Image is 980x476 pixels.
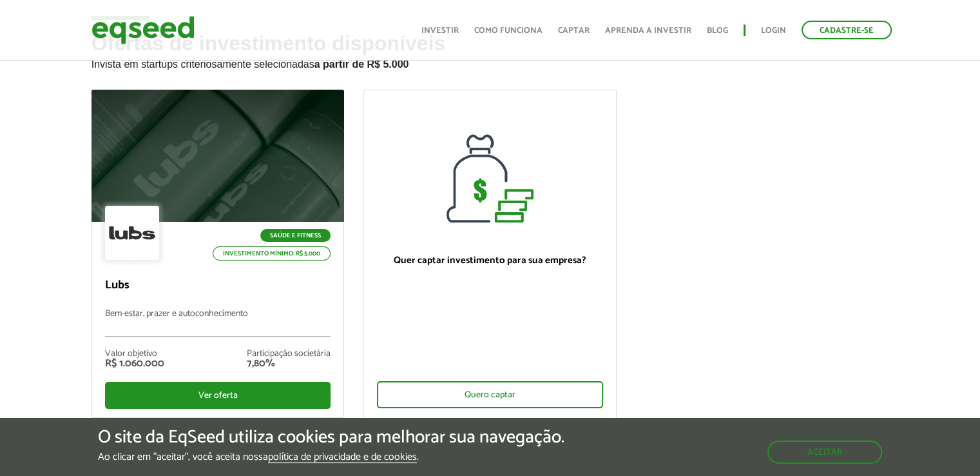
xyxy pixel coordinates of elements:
[105,359,164,369] div: R$ 1.060.000
[268,452,417,463] a: política de privacidade e de cookies
[707,26,728,35] a: Blog
[91,90,345,418] a: Saúde e Fitness Investimento mínimo: R$ 5.000 Lubs Bem-estar, prazer e autoconhecimento Valor obj...
[213,246,331,261] p: Investimento mínimo: R$ 5.000
[558,26,590,35] a: Captar
[98,451,564,463] p: Ao clicar em "aceitar", você aceita nossa .
[247,350,331,359] div: Participação societária
[605,26,691,35] a: Aprenda a investir
[91,32,889,90] h2: Ofertas de investimento disponíveis
[91,55,889,70] p: Invista em startups criteriosamente selecionadas
[105,309,331,337] p: Bem-estar, prazer e autoconhecimento
[260,229,331,242] p: Saúde e Fitness
[377,255,603,266] p: Quer captar investimento para sua empresa?
[91,13,195,47] img: EqSeed
[105,279,331,293] p: Lubs
[105,350,164,359] div: Valor objetivo
[761,26,786,35] a: Login
[474,26,543,35] a: Como funciona
[421,26,459,35] a: Investir
[105,382,331,409] div: Ver oferta
[363,90,617,419] a: Quer captar investimento para sua empresa? Quero captar
[802,21,892,39] a: Cadastre-se
[314,59,409,70] strong: a partir de R$ 5.000
[767,441,882,464] button: Aceitar
[377,381,603,408] div: Quero captar
[247,359,331,369] div: 7,80%
[98,428,564,448] h5: O site da EqSeed utiliza cookies para melhorar sua navegação.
